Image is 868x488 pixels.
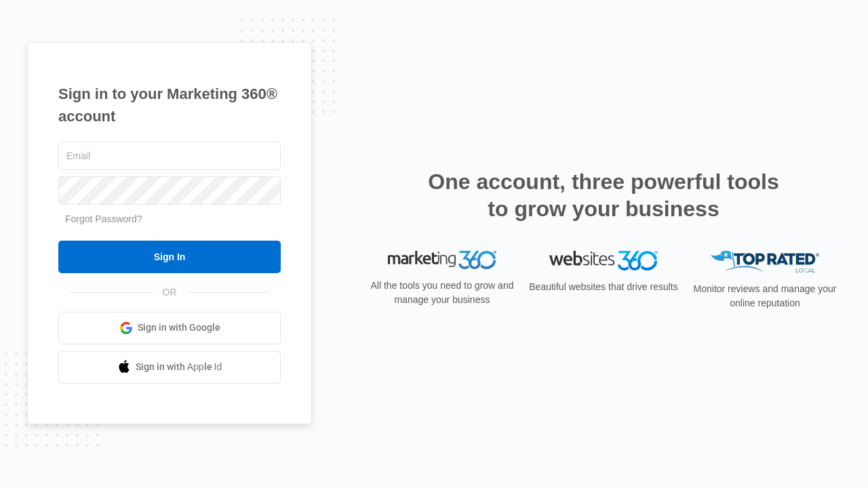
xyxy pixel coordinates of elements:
[388,251,496,270] img: Marketing 360
[58,351,281,384] a: Sign in with Apple Id
[58,312,281,344] a: Sign in with Google
[58,241,281,273] input: Sign In
[366,279,518,307] p: All the tools you need to grow and manage your business
[153,285,186,300] span: OR
[58,83,281,127] h1: Sign in to your Marketing 360® account
[689,282,841,310] p: Monitor reviews and manage your online reputation
[424,168,783,222] h2: One account, three powerful tools to grow your business
[549,251,658,270] img: Websites 360
[136,360,222,374] span: Sign in with Apple Id
[711,251,819,273] img: Top Rated Local
[138,321,220,335] span: Sign in with Google
[58,142,281,170] input: Email
[528,280,679,294] p: Beautiful websites that drive results
[65,213,142,224] a: Forgot Password?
